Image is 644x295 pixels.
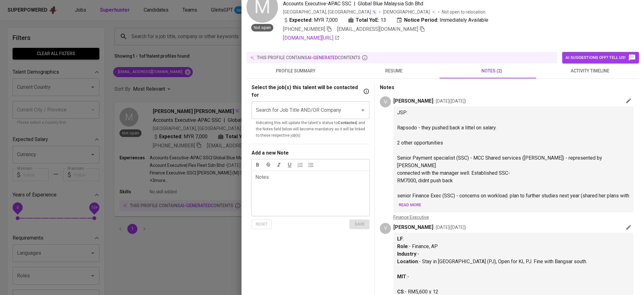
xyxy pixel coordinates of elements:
span: 2 other opportunities [397,140,443,146]
button: AI suggestions off? Tell us! [562,52,639,63]
div: V [380,223,391,234]
span: AI-generated [307,55,338,60]
span: :- [416,251,419,257]
span: 13 [380,16,386,24]
a: [DOMAIN_NAME][URL] [283,34,340,42]
span: : [403,236,404,242]
span: MIT [397,274,406,280]
span: RM7000, didnt push back [397,178,453,184]
span: Location [397,258,418,264]
div: MYR 7,000 [283,16,338,24]
span: [EMAIL_ADDRESS][DOMAIN_NAME] [337,26,418,32]
span: :- [406,274,409,280]
span: :- Finance, AP [408,243,438,249]
p: Not open to relocation [442,9,486,15]
button: Open [358,106,367,115]
span: JSP: [397,110,408,116]
p: [DATE] ( [DATE] ) [436,98,466,104]
span: Read more [399,201,421,209]
span: connected with the manager well. Established SSC- [397,170,510,176]
span: [DEMOGRAPHIC_DATA] [383,9,431,15]
p: Select the job(s) this talent will be contacted for [252,84,362,99]
span: Senior Payment specialist (SSC) - MCC Shared services ([PERSON_NAME]) - represented by [PERSON_NAME] [397,155,603,168]
span: CS [397,289,404,295]
button: Read more [397,200,423,210]
span: Rapsodo - they pushed back a littel on salary. [397,125,497,131]
span: Role [397,243,408,249]
span: AI suggestions off? Tell us! [565,54,636,61]
span: LF [397,236,403,242]
div: V [380,96,391,107]
span: Accounts Executive-APAC SSC [283,1,351,7]
p: Notes [380,84,634,91]
b: Total YoE: [356,16,379,24]
span: Industry [397,251,416,257]
div: Immediately Available [396,16,488,24]
b: Notice Period: [404,16,438,24]
div: Add a new Note [252,149,289,157]
span: Global Blue Malaysia Sdn Bhd [358,1,423,7]
p: Indicating this will update the talent's status to , and the Notes field below will become mandat... [256,120,365,139]
div: Notes [255,173,269,219]
span: notes (2) [447,67,537,75]
span: [PHONE_NUMBER] [283,26,325,32]
b: Contacted [338,121,357,125]
svg: If you have a specific job in mind for the talent, indicate it here. This will change the talent'... [363,88,369,94]
img: magic_wand.svg [372,9,377,14]
p: [PERSON_NAME] [393,224,433,231]
a: Finance Executive [393,215,429,220]
span: :- Stay in [GEOGRAPHIC_DATA] (PJ), Open for KL PJ. Fine with Bangsar south. [418,258,587,264]
b: Expected: [289,16,313,24]
span: senior Finance Exec (SSC) - concerns on workload. plan to further studies next year (shared her p... [397,193,630,206]
p: this profile contains contents [257,54,360,61]
span: profile summary [250,67,341,75]
div: [GEOGRAPHIC_DATA], [GEOGRAPHIC_DATA] [283,9,377,15]
span: resume [348,67,439,75]
span: Not open [251,25,273,31]
p: [PERSON_NAME] [393,97,433,105]
p: [DATE] ( [DATE] ) [436,224,466,230]
span: activity timeline [545,67,635,75]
